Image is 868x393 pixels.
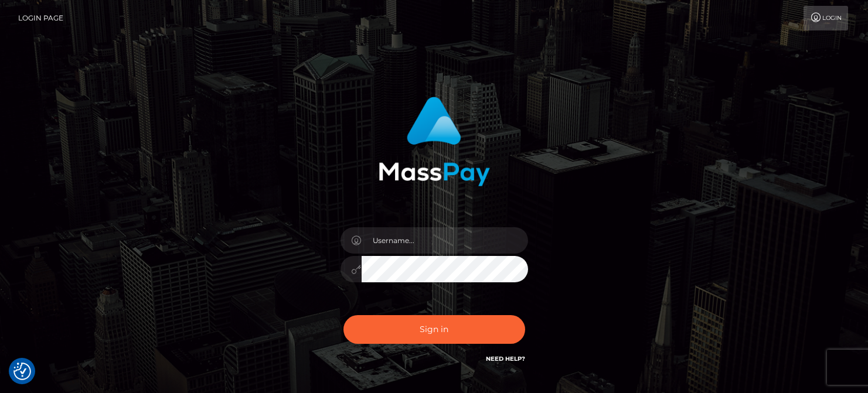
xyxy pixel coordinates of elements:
button: Sign in [343,315,525,344]
button: Consent Preferences [13,363,31,380]
a: Login [804,6,848,30]
img: Revisit consent button [13,363,31,380]
img: MassPay Login [379,97,490,186]
input: Username... [362,227,528,254]
a: Need Help? [486,355,525,363]
a: Login Page [18,6,63,30]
